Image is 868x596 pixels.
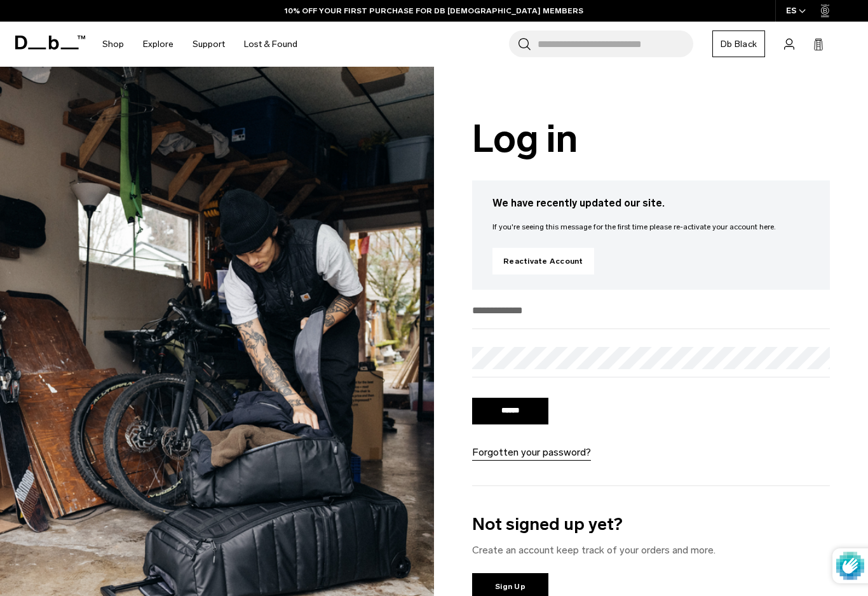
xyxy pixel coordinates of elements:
h1: Log in [472,118,830,160]
h3: Not signed up yet? [472,511,830,538]
a: 10% OFF YOUR FIRST PURCHASE FOR DB [DEMOGRAPHIC_DATA] MEMBERS [285,5,583,17]
p: If you're seeing this message for the first time please re-activate your account here. [492,221,810,233]
a: Shop [102,22,124,67]
p: Create an account keep track of your orders and more. [472,543,830,558]
nav: Main Navigation [93,22,307,67]
a: Db Black [712,30,765,57]
a: Explore [143,22,173,67]
a: Forgotten your password? [472,445,591,460]
img: Protected by hCaptcha [836,548,864,583]
a: Reactivate Account [492,248,594,274]
a: Support [193,22,225,67]
a: Lost & Found [244,22,297,67]
h3: We have recently updated our site. [492,196,810,211]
